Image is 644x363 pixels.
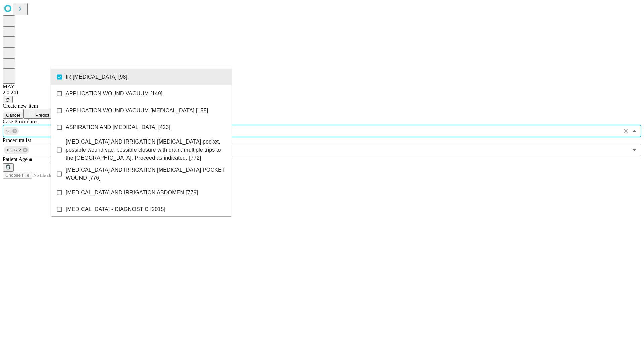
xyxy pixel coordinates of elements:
[3,103,38,109] span: Create new item
[3,137,31,143] span: Proceduralist
[66,189,198,197] span: [MEDICAL_DATA] AND IRRIGATION ABDOMEN [779]
[3,119,38,124] span: Scheduled Procedure
[66,205,165,213] span: [MEDICAL_DATA] - DIAGNOSTIC [2015]
[630,126,639,136] button: Close
[66,90,162,98] span: APPLICATION WOUND VACUUM [149]
[5,97,10,102] span: @
[3,84,641,90] div: MAY
[35,113,49,118] span: Predict
[66,166,226,182] span: [MEDICAL_DATA] AND IRRIGATION [MEDICAL_DATA] POCKET WOUND [776]
[66,73,127,81] span: IR [MEDICAL_DATA] [98]
[66,107,208,115] span: APPLICATION WOUND VACUUM [MEDICAL_DATA] [155]
[3,112,23,119] button: Cancel
[3,90,641,96] div: 2.0.241
[3,156,28,162] span: Patient Age
[66,123,170,131] span: ASPIRATION AND [MEDICAL_DATA] [423]
[4,146,29,154] div: 1000512
[4,146,24,154] span: 1000512
[66,138,226,162] span: [MEDICAL_DATA] AND IRRIGATION [MEDICAL_DATA] pocket, possible wound vac, possible closure with dr...
[621,126,630,136] button: Clear
[630,145,639,155] button: Open
[4,127,13,135] span: 98
[6,113,20,118] span: Cancel
[3,96,13,103] button: @
[23,109,54,119] button: Predict
[4,127,19,135] div: 98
